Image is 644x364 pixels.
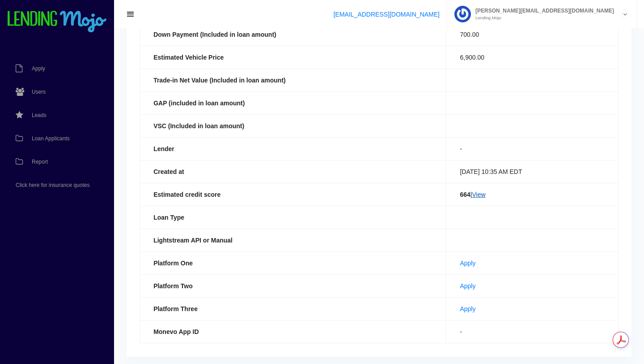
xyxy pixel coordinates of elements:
th: Platform Three [140,297,446,320]
img: Profile image [454,6,471,22]
a: View [472,191,485,198]
td: [DATE] 10:35 AM EDT [446,160,618,183]
b: 664 [460,191,470,198]
span: Report [32,159,48,165]
td: | [446,183,618,206]
span: [PERSON_NAME][EMAIL_ADDRESS][DOMAIN_NAME] [471,8,614,13]
td: - [446,137,618,160]
th: Lender [140,137,446,160]
span: Users [32,89,46,95]
span: Click here for insurance quotes [16,182,89,188]
th: Lightstream API or Manual [140,229,446,251]
a: [EMAIL_ADDRESS][DOMAIN_NAME] [334,11,440,18]
a: Apply [460,282,475,290]
th: VSC (Included in loan amount) [140,114,446,137]
a: Apply [460,305,475,312]
a: Apply [460,260,475,267]
th: Down Payment (Included in loan amount) [140,23,446,46]
th: Monevo App ID [140,320,446,343]
img: logo-small.png [7,11,107,33]
td: 700.00 [446,23,618,46]
th: Created at [140,160,446,183]
td: 6,900.00 [446,46,618,69]
th: Trade-in Net Value (Included in loan amount) [140,69,446,91]
span: Leads [32,113,47,118]
td: - [446,320,618,343]
th: Estimated Vehicle Price [140,46,446,69]
small: Lending Mojo [471,16,614,20]
th: Estimated credit score [140,183,446,206]
th: Platform One [140,251,446,274]
th: GAP (included in loan amount) [140,91,446,114]
th: Platform Two [140,274,446,297]
th: Loan Type [140,206,446,229]
span: Loan Applicants [32,136,70,141]
span: Apply [32,66,45,71]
